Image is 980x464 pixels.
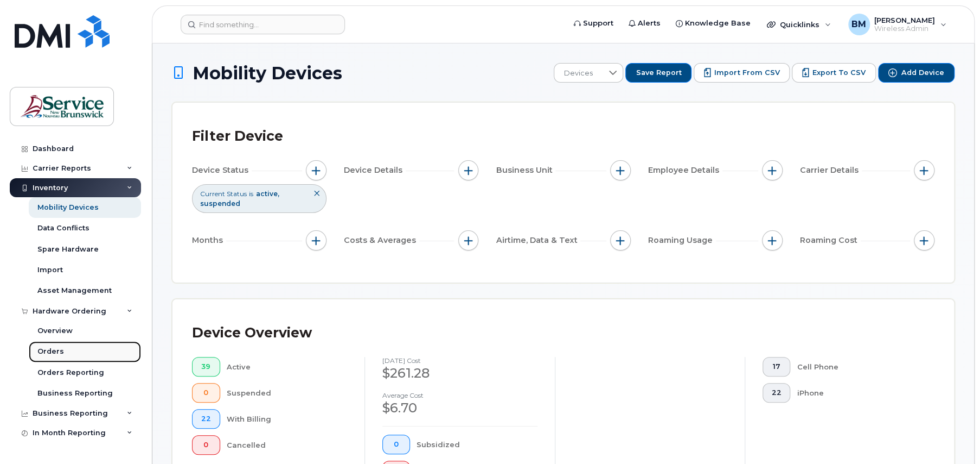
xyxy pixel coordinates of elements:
[797,383,917,403] div: iPhone
[192,383,220,403] button: 0
[192,165,252,176] span: Device Status
[382,435,410,454] button: 0
[417,435,537,454] div: Subsidized
[227,383,348,403] div: Suspended
[201,388,211,397] span: 0
[200,189,247,198] span: Current Status
[192,435,220,455] button: 0
[714,68,779,78] span: Import from CSV
[901,68,944,78] span: Add Device
[256,190,279,198] span: active
[496,235,580,246] span: Airtime, Data & Text
[812,68,866,78] span: Export to CSV
[772,362,782,371] span: 17
[227,409,348,429] div: With Billing
[878,63,955,83] button: Add Device
[763,383,791,403] button: 22
[382,392,537,399] h4: Average cost
[554,64,603,83] span: Devices
[227,435,348,455] div: Cancelled
[382,357,537,364] h4: [DATE] cost
[648,165,722,176] span: Employee Details
[694,63,790,83] button: Import from CSV
[227,357,348,377] div: Active
[392,440,401,449] span: 0
[382,364,537,383] div: $261.28
[192,235,226,246] span: Months
[249,189,253,198] span: is
[192,357,220,377] button: 39
[201,362,211,371] span: 39
[772,388,782,397] span: 22
[192,122,283,151] div: Filter Device
[201,415,211,423] span: 22
[625,63,691,83] button: Save Report
[496,165,555,176] span: Business Unit
[636,68,681,78] span: Save Report
[344,235,419,246] span: Costs & Averages
[193,64,342,83] span: Mobility Devices
[192,319,312,347] div: Device Overview
[800,235,861,246] span: Roaming Cost
[192,409,220,429] button: 22
[792,63,876,83] button: Export to CSV
[648,235,716,246] span: Roaming Usage
[344,165,406,176] span: Device Details
[800,165,862,176] span: Carrier Details
[763,357,791,377] button: 17
[382,399,537,417] div: $6.70
[797,357,917,377] div: Cell Phone
[201,441,211,449] span: 0
[200,199,240,208] span: suspended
